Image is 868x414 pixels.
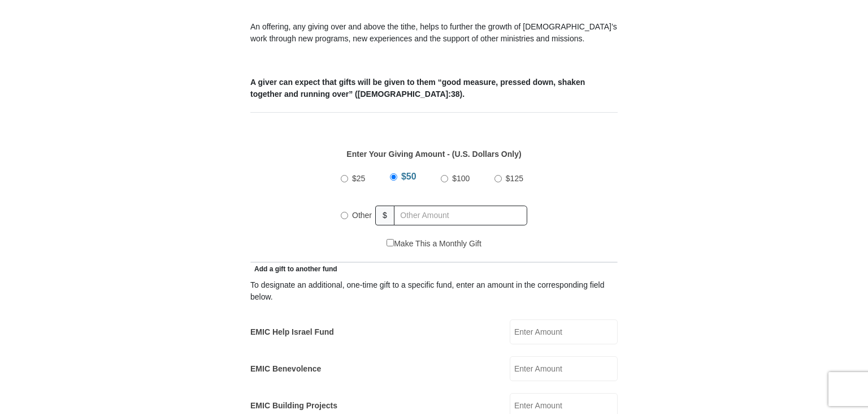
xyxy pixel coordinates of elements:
input: Enter Amount [510,319,618,344]
div: To designate an additional, one-time gift to a specific fund, enter an amount in the correspondin... [250,279,618,303]
span: $50 [401,172,416,181]
label: EMIC Help Israel Fund [250,326,334,338]
span: Add a gift to another fund [250,265,337,273]
span: $125 [506,174,523,183]
strong: Enter Your Giving Amount - (U.S. Dollars Only) [346,150,521,159]
input: Enter Amount [510,356,618,381]
span: $ [375,206,394,225]
span: $100 [452,174,470,183]
label: EMIC Building Projects [250,400,337,412]
input: Other Amount [394,206,527,225]
span: Other [352,211,372,220]
label: Make This a Monthly Gift [387,238,481,250]
p: An offering, any giving over and above the tithe, helps to further the growth of [DEMOGRAPHIC_DAT... [250,21,618,45]
span: $25 [352,174,365,183]
label: EMIC Benevolence [250,363,321,375]
b: A giver can expect that gifts will be given to them “good measure, pressed down, shaken together ... [250,78,585,99]
input: Make This a Monthly Gift [387,239,394,246]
